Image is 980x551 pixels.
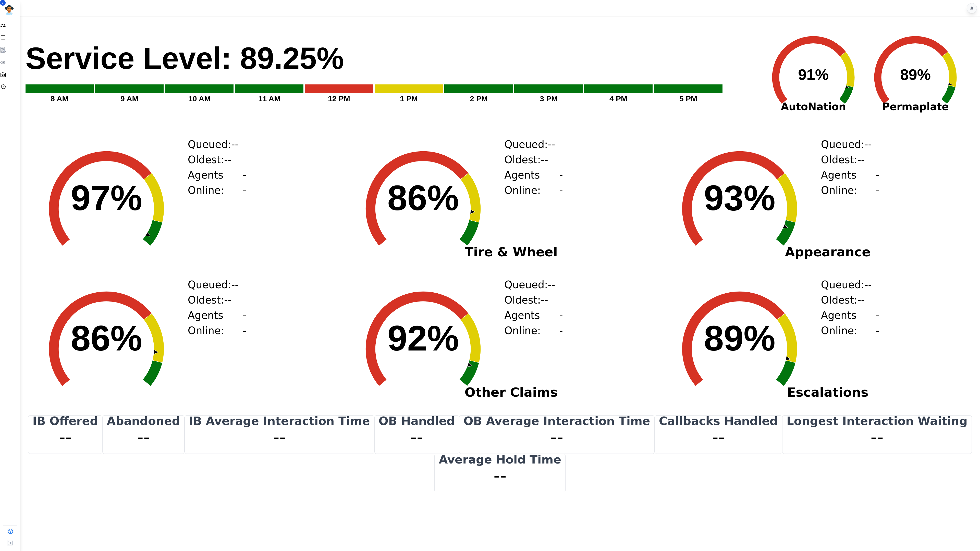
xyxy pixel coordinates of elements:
span: -- [864,137,872,152]
span: -- [231,137,239,152]
div: -- [188,424,371,450]
div: -- [462,424,651,450]
text: 10 AM [188,94,211,103]
text: 11 AM [258,94,280,103]
span: -- [857,292,865,308]
div: Average Hold Time [438,457,562,462]
div: -- [31,424,99,450]
div: Oldest: [821,292,881,308]
div: -- [658,424,779,450]
text: 91% [798,66,829,83]
div: IB Average Interaction Time [188,419,371,424]
span: -- [541,152,548,167]
div: Oldest: [188,292,248,308]
span: Permaplate [864,99,966,114]
text: 8 AM [51,94,69,103]
text: 93% [704,178,775,218]
span: AutoNation [762,99,864,114]
div: -- [786,424,969,450]
text: 2 PM [470,94,488,103]
div: Queued: [188,137,248,152]
text: 86% [387,178,459,218]
text: 89% [704,318,775,358]
div: Abandoned [106,419,181,424]
div: Agents Online: [188,167,248,198]
div: OB Handled [378,419,456,424]
span: -- [857,152,865,167]
span: -- [559,308,565,338]
div: Queued: [504,277,565,292]
div: -- [438,462,562,489]
text: 9 AM [120,94,139,103]
span: -- [876,308,881,338]
text: 5 PM [679,94,697,103]
div: Oldest: [188,152,248,167]
div: -- [106,424,181,450]
div: Queued: [821,277,881,292]
div: Queued: [821,137,881,152]
div: Oldest: [504,292,565,308]
div: Agents Online: [188,308,248,338]
span: -- [224,152,231,167]
div: Agents Online: [821,308,881,338]
div: IB Offered [31,419,99,424]
span: -- [548,137,555,152]
div: Longest Interaction Waiting [786,419,969,424]
text: Service Level: 89.25% [26,41,344,75]
text: 3 PM [540,94,558,103]
text: 12 PM [328,94,350,103]
text: 89% [900,66,931,83]
text: 92% [387,318,459,358]
svg: Service Level: 0% [25,40,762,107]
span: -- [224,292,231,308]
div: Agents Online: [504,167,565,198]
div: Oldest: [504,152,565,167]
text: 86% [71,318,142,358]
span: -- [541,292,548,308]
span: -- [559,167,565,198]
span: -- [231,277,239,292]
div: Oldest: [821,152,881,167]
span: -- [243,308,248,338]
div: -- [378,424,456,450]
text: 4 PM [609,94,627,103]
span: -- [876,167,881,198]
text: 97% [71,178,142,218]
div: OB Average Interaction Time [462,419,651,424]
text: 1 PM [400,94,418,103]
img: Bordered avatar [3,4,15,16]
span: -- [864,277,872,292]
div: Callbacks Handled [658,419,779,424]
div: Queued: [504,137,565,152]
div: Agents Online: [821,167,881,198]
div: Agents Online: [504,308,565,338]
div: Queued: [188,277,248,292]
span: -- [548,277,555,292]
span: -- [243,167,248,198]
